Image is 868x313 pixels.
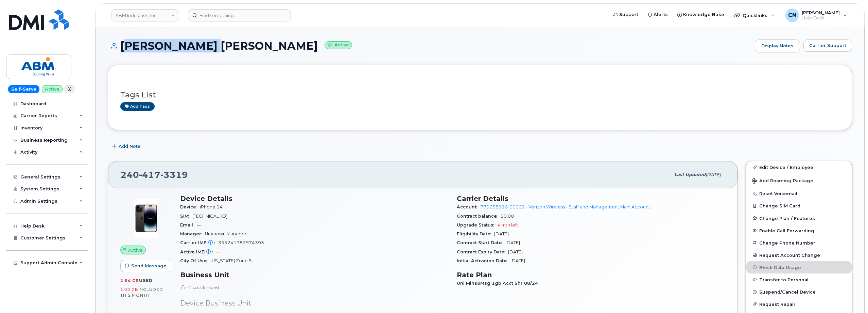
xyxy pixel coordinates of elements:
span: Add Roaming Package [752,178,813,185]
span: Manager [180,231,205,236]
span: 240 [121,170,188,180]
span: [DATE] [494,231,509,236]
button: Send Message [120,260,172,272]
button: Transfer to Personal [746,273,852,286]
span: included this month [120,287,163,298]
span: Send Message [131,263,167,269]
span: 1.00 GB [120,287,138,292]
span: Last updated [674,172,706,177]
h3: Rate Plan [457,271,725,279]
span: 417 [139,170,160,180]
button: Enable Call Forwarding [746,224,852,237]
span: 355241382974393 [218,240,264,245]
span: Unknown Manager [205,231,246,236]
button: Request Repair [746,298,852,310]
button: Reset Voicemail [746,187,852,200]
span: Change Plan / Features [759,216,815,221]
span: — [216,249,221,254]
p: HR Lock Enabled [180,284,449,290]
span: Active IMEI [180,249,216,254]
span: used [139,278,153,283]
span: [DATE] [508,249,523,254]
h3: Business Unit [180,271,449,279]
button: Add Roaming Package [746,173,852,187]
span: 2.54 GB [120,278,139,283]
span: Account [457,204,480,209]
span: 3319 [160,170,188,180]
span: Device [180,204,200,209]
span: City Of Use [180,258,210,263]
span: Initial Activation Date [457,258,510,263]
span: — [197,222,201,228]
span: [DATE] [706,172,721,177]
span: Email [180,222,197,228]
span: Contract Expiry Date [457,249,508,254]
a: Add tags [120,102,155,111]
span: [US_STATE] Zone 5 [210,258,252,263]
button: Add Note [108,140,146,153]
p: Device Business Unit [180,298,449,308]
img: image20231002-3703462-njx0qo.jpeg [126,198,167,239]
span: Active [128,247,143,253]
a: Display Notes [755,40,800,52]
span: Unl Mins&Msg 1gb Acct Shr 08/24 [457,281,542,286]
button: Suspend/Cancel Device [746,286,852,298]
button: Block Data Usage [746,261,852,273]
span: $0.00 [501,214,514,219]
span: Upgrade Status [457,222,497,228]
span: Enable Call Forwarding [759,228,814,233]
span: Contract Start Date [457,240,505,245]
h3: Tags List [120,91,839,99]
span: [TECHNICAL_ID] [192,214,227,219]
h3: Carrier Details [457,194,725,203]
span: Carrier Support [809,42,846,49]
button: Carrier Support [803,40,852,52]
span: 4 mth left [497,222,518,228]
button: Change Phone Number [746,237,852,249]
span: SIM [180,214,192,219]
button: Request Account Change [746,249,852,261]
span: Eligibility Date [457,231,494,236]
span: [DATE] [505,240,520,245]
h1: [PERSON_NAME] [PERSON_NAME] [108,40,751,52]
span: [DATE] [510,258,525,263]
small: Active [325,41,352,49]
button: Change SIM Card [746,200,852,212]
span: Carrier IMEI [180,240,218,245]
button: Change Plan / Features [746,212,852,224]
span: iPhone 14 [200,204,223,209]
span: Add Note [119,143,141,150]
span: Contract balance [457,214,501,219]
a: 770658116-00001 - Verizon Wireless - Staff and Management Main Account [480,204,650,209]
a: Edit Device / Employee [746,161,852,173]
span: Suspend/Cancel Device [759,289,816,295]
h3: Device Details [180,194,449,203]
